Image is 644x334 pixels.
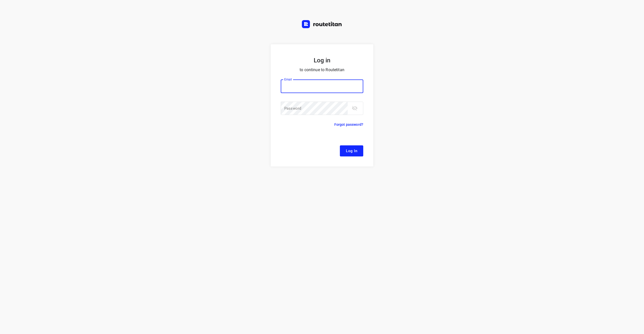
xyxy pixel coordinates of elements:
[346,148,357,154] span: Log In
[281,66,363,73] p: to continue to Routetitan
[281,56,363,64] h5: Log in
[334,121,363,128] p: Forgot password?
[302,20,342,28] img: Routetitan
[340,145,363,156] button: Log In
[350,103,360,113] button: toggle password visibility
